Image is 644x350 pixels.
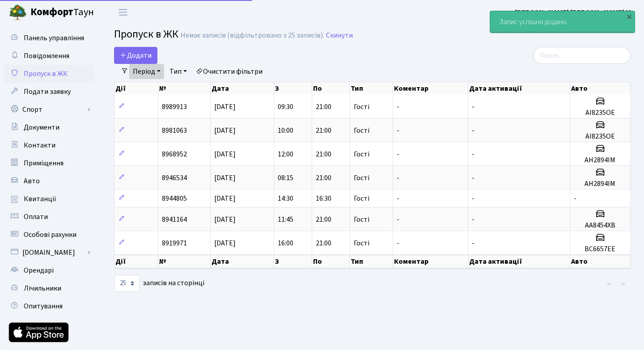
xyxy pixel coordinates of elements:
span: 10:00 [278,126,293,135]
span: Лічильники [24,283,61,293]
h5: BC6657EE [574,245,627,253]
span: - [397,149,399,159]
span: - [397,238,399,248]
h5: AI8235OE [574,109,627,117]
span: Пропуск в ЖК [114,26,178,42]
span: Гості [354,195,369,202]
a: [DOMAIN_NAME] [4,244,94,261]
h5: AH2894IM [574,156,627,164]
a: Контакти [4,136,94,154]
span: Гості [354,174,369,181]
span: - [397,102,399,112]
select: записів на сторінці [114,275,140,292]
a: Орендарі [4,261,94,279]
a: Приміщення [4,154,94,172]
h5: AH2894IM [574,180,627,188]
th: Авто [570,82,631,95]
h5: AI8235OE [574,132,627,141]
th: По [312,82,350,95]
th: Авто [570,255,631,268]
span: - [472,173,475,183]
a: Скинути [326,31,353,40]
a: Особові рахунки [4,226,94,244]
button: Переключити навігацію [112,5,134,20]
th: № [158,82,211,95]
span: - [472,126,475,135]
span: Приміщення [24,158,64,168]
th: Дії [114,255,158,268]
label: записів на сторінці [114,275,204,292]
th: По [312,255,350,268]
span: Орендарі [24,266,54,275]
span: 21:00 [316,102,331,112]
a: Документи [4,118,94,136]
span: 08:15 [278,173,293,183]
a: Додати [114,47,157,64]
input: Пошук... [534,47,631,64]
span: 14:30 [278,194,293,203]
a: Період [129,64,164,79]
div: Запис успішно додано. [490,11,635,33]
span: [DATE] [214,102,236,112]
th: Дата [211,82,274,95]
a: Опитування [4,297,94,315]
span: 21:00 [316,238,331,248]
a: Повідомлення [4,47,94,65]
span: - [472,194,475,203]
a: Авто [4,172,94,190]
th: Коментар [393,82,469,95]
th: З [274,82,312,95]
span: 21:00 [316,149,331,159]
th: Дії [114,82,158,95]
span: 8944805 [162,194,187,203]
span: Додати [120,51,152,60]
span: 21:00 [316,173,331,183]
span: Подати заявку [24,87,71,97]
th: Дата активації [468,82,570,95]
span: - [397,215,399,224]
span: - [472,215,475,224]
span: Опитування [24,301,63,311]
th: Дата активації [468,255,570,268]
span: 16:30 [316,194,331,203]
span: 16:00 [278,238,293,248]
th: Коментар [393,255,469,268]
span: 21:00 [316,215,331,224]
span: 8968952 [162,149,187,159]
span: - [397,194,399,203]
span: [DATE] [214,149,236,159]
span: Авто [24,176,40,186]
span: - [472,238,475,248]
span: 11:45 [278,215,293,224]
span: 8989913 [162,102,187,112]
span: - [472,149,475,159]
span: Оплати [24,212,48,222]
span: - [397,126,399,135]
span: Гості [354,151,369,158]
th: Тип [350,255,393,268]
th: Тип [350,82,393,95]
span: Гості [354,127,369,134]
span: - [574,194,576,203]
span: Панель управління [24,33,84,43]
a: Оплати [4,208,94,226]
th: Дата [211,255,274,268]
a: Пропуск в ЖК [4,65,94,83]
a: Квитанції [4,190,94,208]
h5: AA8454XB [574,221,627,230]
span: 09:30 [278,102,293,112]
span: Контакти [24,140,55,150]
span: 8919971 [162,238,187,248]
span: - [472,102,475,112]
span: 8946534 [162,173,187,183]
span: 12:00 [278,149,293,159]
div: × [625,12,634,21]
span: Таун [30,5,94,20]
span: [DATE] [214,194,236,203]
a: Спорт [4,101,94,118]
span: Гості [354,240,369,247]
span: [DATE] [214,126,236,135]
a: Очистити фільтри [192,64,266,79]
span: Гості [354,103,369,110]
b: [PERSON_NAME] [PERSON_NAME] М. [515,8,633,17]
